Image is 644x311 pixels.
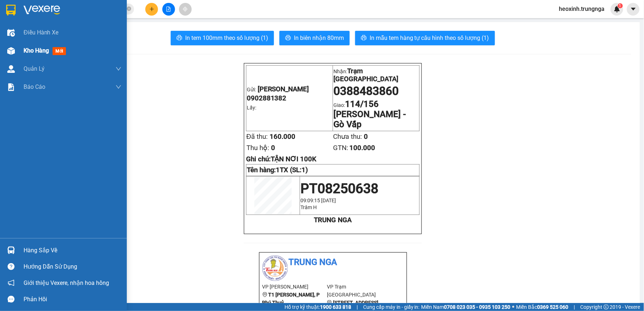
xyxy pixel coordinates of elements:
[24,47,49,54] span: Kho hàng
[8,296,14,303] span: message
[4,40,48,62] b: T1 [PERSON_NAME], P Phú Thuỷ
[7,47,15,55] img: warehouse-icon
[618,3,623,8] sup: 1
[7,65,15,73] img: warehouse-icon
[183,7,188,12] span: aim
[604,304,609,310] span: copyright
[53,47,66,55] span: mới
[262,292,320,306] b: T1 [PERSON_NAME], P Phú Thuỷ
[258,85,309,93] span: [PERSON_NAME]
[246,155,317,163] span: Ghi chú:
[7,246,15,254] img: warehouse-icon
[333,99,406,129] span: 114/156 [PERSON_NAME] - Gò Vấp
[271,144,275,152] span: 0
[627,3,640,16] button: caret-down
[127,6,131,13] span: close-circle
[162,3,175,16] button: file-add
[176,35,182,42] span: printer
[349,144,375,152] span: 100.000
[7,29,15,37] img: warehouse-icon
[614,6,620,12] img: icon-new-feature
[327,300,332,305] span: environment
[537,304,569,310] strong: 0369 525 060
[116,66,121,72] span: down
[262,256,288,281] img: logo.jpg
[270,133,295,141] span: 160.000
[333,67,398,83] span: Trạm [GEOGRAPHIC_DATA]
[512,306,515,308] span: ⚪️
[171,31,274,45] button: printerIn tem 100mm theo số lượng (1)
[327,283,392,299] li: VP Trạm [GEOGRAPHIC_DATA]
[357,303,358,311] span: |
[8,279,14,286] span: notification
[116,84,121,90] span: down
[361,35,367,42] span: printer
[247,85,332,93] p: Gửi:
[314,216,352,224] strong: TRUNG NGA
[370,33,489,42] span: In mẫu tem hàng tự cấu hình theo số lượng (1)
[630,6,637,12] span: caret-down
[300,198,336,203] span: 09:09:15 [DATE]
[4,31,50,39] li: VP [PERSON_NAME]
[24,294,121,305] div: Phản hồi
[553,4,611,13] span: heoxinh.trungnga
[8,263,14,270] span: question-circle
[279,31,350,45] button: printerIn biên nhận 80mm
[24,28,59,37] span: Điều hành xe
[4,4,29,29] img: logo.jpg
[574,303,575,311] span: |
[421,303,511,311] span: Miền Nam
[271,155,317,163] span: TẬN NƠI 100K
[24,278,109,287] span: Giới thiệu Vexere, nhận hoa hồng
[7,83,15,91] img: solution-icon
[285,35,291,42] span: printer
[262,256,404,269] li: Trung Nga
[127,7,131,11] span: close-circle
[145,3,158,16] button: plus
[333,84,399,98] span: 0388483860
[516,303,569,311] span: Miền Bắc
[149,7,154,12] span: plus
[185,33,268,42] span: In tem 100mm theo số lượng (1)
[302,166,308,174] span: 1)
[247,94,287,102] span: 0902881382
[320,304,351,310] strong: 1900 633 818
[355,31,495,45] button: printerIn mẫu tem hàng tự cấu hình theo số lượng (1)
[619,3,622,8] span: 1
[262,292,267,297] span: environment
[179,3,192,16] button: aim
[4,40,9,45] span: environment
[333,102,406,128] span: Giao:
[276,166,308,174] span: 1TX (SL:
[364,133,368,141] span: 0
[444,304,511,310] strong: 0708 023 035 - 0935 103 250
[24,261,121,272] div: Hướng dẫn sử dụng
[262,283,327,291] li: VP [PERSON_NAME]
[50,31,96,55] li: VP Trạm [GEOGRAPHIC_DATA]
[363,303,420,311] span: Cung cấp máy in - giấy in:
[246,144,269,152] span: Thu hộ:
[300,181,378,196] span: PT08250638
[333,133,362,141] span: Chưa thu:
[300,204,317,210] span: Trâm H
[246,133,268,141] span: Đã thu:
[6,5,16,16] img: logo-vxr
[333,144,348,152] span: GTN:
[24,245,121,256] div: Hàng sắp về
[247,166,308,174] strong: Tên hàng:
[247,105,256,111] span: Lấy:
[284,303,351,311] span: Hỗ trợ kỹ thuật:
[333,67,419,83] p: Nhận:
[4,4,105,17] li: Trung Nga
[294,33,344,42] span: In biên nhận 80mm
[24,64,45,73] span: Quản Lý
[166,7,171,12] span: file-add
[24,82,45,91] span: Báo cáo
